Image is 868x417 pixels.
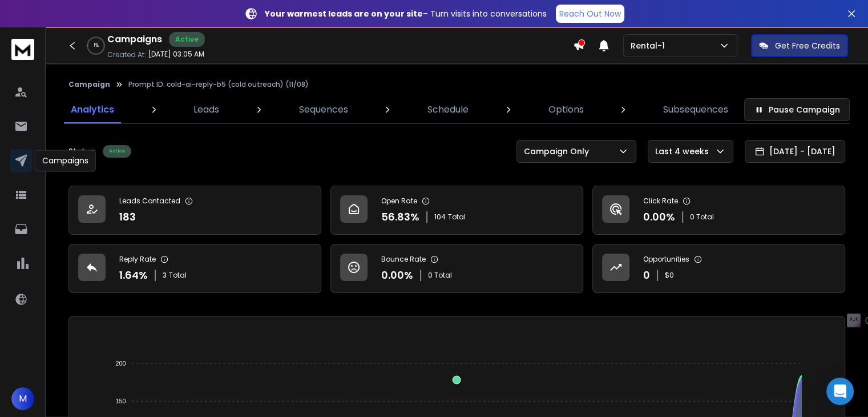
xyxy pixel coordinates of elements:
img: logo [11,39,34,60]
div: Active [169,32,205,47]
p: [DATE] 03:05 AM [148,50,204,59]
p: Opportunities [643,255,689,264]
tspan: 200 [116,360,126,367]
p: Last 4 weeks [655,146,713,157]
p: 0 Total [690,212,714,222]
h1: Campaigns [107,33,162,46]
button: Pause Campaign [744,98,850,121]
p: 0 [643,267,650,283]
div: Active [103,145,131,158]
span: 3 [163,271,167,280]
button: Campaign [68,80,110,89]
a: Reply Rate1.64%3Total [68,244,321,293]
button: M [11,387,34,410]
button: [DATE] - [DATE] [745,140,845,163]
p: Subsequences [663,103,728,117]
a: Subsequences [656,96,735,123]
tspan: 150 [116,398,126,404]
p: $ 0 [665,271,674,280]
button: Get Free Credits [751,34,848,57]
span: Total [169,271,187,280]
p: Sequences [299,103,348,117]
a: Options [542,96,591,123]
p: Created At: [107,50,146,59]
a: Open Rate56.83%104Total [330,186,583,235]
p: Reach Out Now [559,8,621,19]
p: 0.00 % [643,209,675,225]
a: Leads [187,96,226,123]
a: Click Rate0.00%0 Total [592,186,845,235]
strong: Your warmest leads are on your site [265,8,423,19]
p: Bounce Rate [381,255,426,264]
p: Schedule [427,103,469,117]
a: Reach Out Now [556,5,624,23]
a: Schedule [421,96,475,123]
span: 104 [434,212,446,222]
p: Prompt ID: cold-ai-reply-b5 (cold outreach) (11/08) [128,80,309,89]
p: Status: [68,146,96,157]
a: Opportunities0$0 [592,244,845,293]
p: 1 % [94,42,99,49]
a: Leads Contacted183 [68,186,321,235]
p: Get Free Credits [775,40,840,51]
p: Options [548,103,584,117]
a: Bounce Rate0.00%0 Total [330,244,583,293]
p: Analytics [71,103,114,117]
p: Campaign Only [524,146,594,157]
p: Click Rate [643,197,678,206]
p: 0.00 % [381,267,413,283]
p: – Turn visits into conversations [265,8,547,19]
p: 56.83 % [381,209,419,225]
p: Reply Rate [119,255,156,264]
a: Sequences [292,96,355,123]
div: Open Intercom Messenger [826,378,854,405]
p: Leads [193,103,219,117]
p: 0 Total [428,271,452,280]
p: 183 [119,209,136,225]
p: Leads Contacted [119,197,180,206]
p: Open Rate [381,197,417,206]
p: 1.64 % [119,267,148,283]
div: Campaigns [35,150,96,171]
p: Rental-1 [631,40,669,51]
span: Total [448,212,466,222]
a: Analytics [64,96,121,123]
